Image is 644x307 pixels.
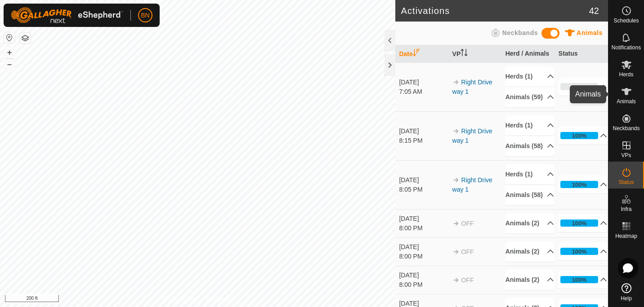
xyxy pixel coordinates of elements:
p-accordion-header: Animals (2) [505,241,555,262]
span: 42 [589,4,599,18]
div: 8:00 PM [399,280,448,289]
a: Right Drive way 1 [452,176,492,193]
p-accordion-header: Animals (2) [505,213,555,233]
a: Contact Us [206,295,233,303]
span: Status [618,180,634,185]
img: arrow [452,220,460,227]
a: Privacy Policy [162,295,196,303]
div: 100% [560,132,599,139]
div: [DATE] [399,175,448,185]
span: OFF [461,248,474,255]
a: Right Drive way 1 [452,79,492,95]
p-accordion-header: Animals (2) [505,270,555,290]
button: – [4,59,15,70]
div: [DATE] [399,214,448,224]
th: VP [449,45,502,63]
p-accordion-header: Animals (58) [505,185,555,205]
p-accordion-header: 100% [559,214,608,232]
div: 100% [572,180,587,189]
button: Map Layers [20,33,31,44]
img: arrow [452,127,460,135]
div: 100% [560,181,599,188]
span: Infra [621,206,631,212]
p-sorticon: Activate to sort [461,50,468,57]
img: arrow [452,276,460,284]
div: 100% [572,276,587,284]
div: 8:15 PM [399,136,448,145]
div: 100% [572,219,587,228]
a: Help [608,280,644,305]
div: [DATE] [399,271,448,280]
span: Neckbands [613,126,640,131]
th: Herd / Animals [502,45,555,63]
span: Animals [617,99,636,104]
div: [DATE] [399,127,448,136]
p-accordion-header: 100% [559,127,608,145]
p-accordion-header: Herds (1) [505,164,555,184]
span: Schedules [613,18,639,23]
span: Notifications [612,45,641,50]
div: 8:00 PM [399,252,448,261]
p-accordion-header: 0% [559,78,608,96]
p-accordion-header: Animals (59) [505,87,555,107]
span: VPs [621,153,631,158]
th: Date [395,45,448,63]
button: + [4,47,15,58]
div: [DATE] [399,78,448,87]
a: Right Drive way 1 [452,127,492,144]
div: 100% [572,132,587,140]
div: 100% [560,276,599,283]
p-accordion-header: Animals (58) [505,136,555,156]
p-accordion-header: 100% [559,271,608,289]
div: 100% [572,247,587,256]
div: 8:05 PM [399,185,448,194]
div: 100% [560,248,599,255]
div: [DATE] [399,242,448,252]
span: Help [621,296,632,301]
div: 7:05 AM [399,87,448,96]
p-accordion-header: Herds (1) [505,115,555,136]
span: Neckbands [502,29,538,36]
img: Gallagher Logo [11,7,123,23]
div: 0% [560,83,599,90]
p-accordion-header: Herds (1) [505,66,555,87]
img: arrow [452,79,460,86]
th: Status [555,45,608,63]
h2: Activations [401,5,589,16]
p-sorticon: Activate to sort [413,50,420,57]
p-accordion-header: 100% [559,175,608,193]
div: 8:00 PM [399,224,448,233]
img: arrow [452,248,460,255]
span: OFF [461,276,474,284]
span: OFF [461,220,474,227]
div: 100% [560,219,599,227]
span: Herds [619,72,633,77]
span: Heatmap [615,233,637,239]
p-accordion-header: 100% [559,242,608,260]
button: Reset Map [4,32,15,43]
span: BN [141,11,149,20]
img: arrow [452,176,460,184]
span: Animals [577,29,603,36]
